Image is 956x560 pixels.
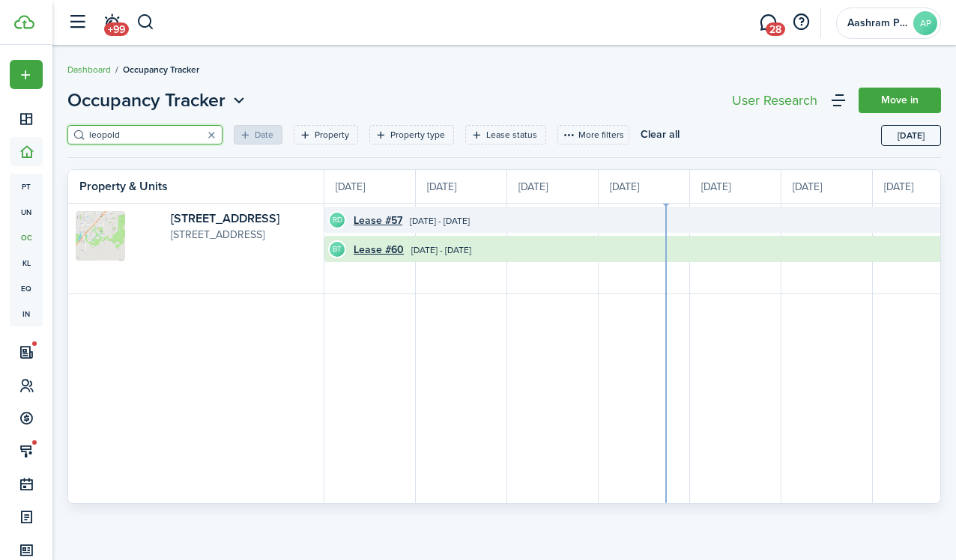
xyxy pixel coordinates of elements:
[10,60,43,89] button: Open menu
[754,4,782,42] a: Messaging
[14,15,34,29] img: TenantCloud
[294,125,358,144] filter-tag: Open filter
[97,4,126,42] a: Notifications
[881,125,941,146] button: Today
[781,170,873,203] div: [DATE]
[10,250,43,276] a: kl
[324,170,416,203] div: [DATE]
[486,128,537,141] filter-tag-label: Lease status
[788,10,814,35] button: Open resource center
[732,94,817,107] div: User Research
[10,301,43,326] a: in
[859,88,941,113] a: Move in
[67,87,226,114] span: Occupancy Tracker
[67,87,249,114] button: Occupancy Tracker
[690,170,781,203] div: [DATE]
[136,10,155,35] button: Search
[465,125,546,144] filter-tag: Open filter
[913,11,937,35] avatar-text: AP
[104,22,129,36] span: +99
[85,128,217,142] input: Search here...
[67,63,111,76] a: Dashboard
[123,63,199,76] span: Occupancy Tracker
[67,87,249,114] button: Open menu
[416,170,507,203] div: [DATE]
[599,170,690,203] div: [DATE]
[390,128,445,141] filter-tag-label: Property type
[315,128,349,141] filter-tag-label: Property
[330,242,345,257] avatar-text: BT
[410,214,470,228] time: [DATE] - [DATE]
[63,8,91,37] button: Open sidebar
[847,18,907,28] span: Aashram Property Management
[10,276,43,301] a: eq
[171,210,279,227] a: [STREET_ADDRESS]
[641,125,680,144] button: Clear all
[10,199,43,225] a: un
[766,22,785,36] span: 28
[10,225,43,250] a: oc
[728,90,821,111] button: User Research
[10,174,43,199] a: pt
[507,170,599,203] div: [DATE]
[557,125,629,144] button: More filters
[76,211,125,261] img: Property avatar
[354,242,404,258] a: Lease #60
[79,177,168,195] timeline-board-header-title: Property & Units
[171,227,318,243] p: [STREET_ADDRESS]
[411,243,471,257] time: [DATE] - [DATE]
[354,213,402,228] a: Lease #57
[201,124,222,145] button: Clear search
[369,125,454,144] filter-tag: Open filter
[330,213,345,228] avatar-text: RD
